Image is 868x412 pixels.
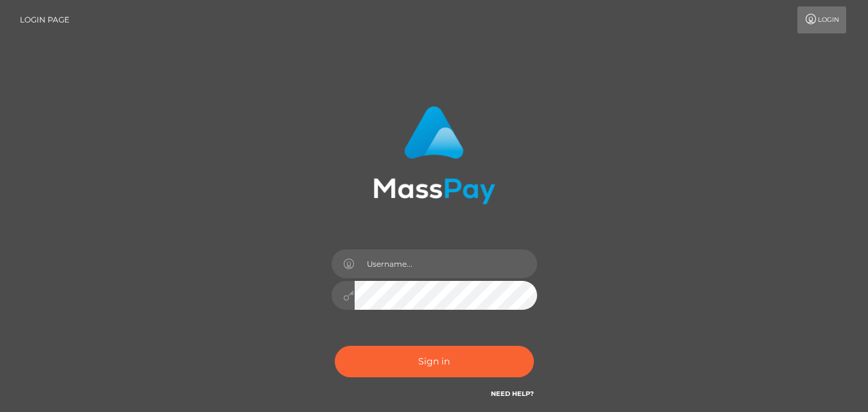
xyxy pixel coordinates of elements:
[797,6,846,33] a: Login
[335,346,534,377] button: Sign in
[20,6,69,33] a: Login Page
[373,106,495,204] img: MassPay Login
[355,249,537,278] input: Username...
[491,390,534,398] a: Need Help?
